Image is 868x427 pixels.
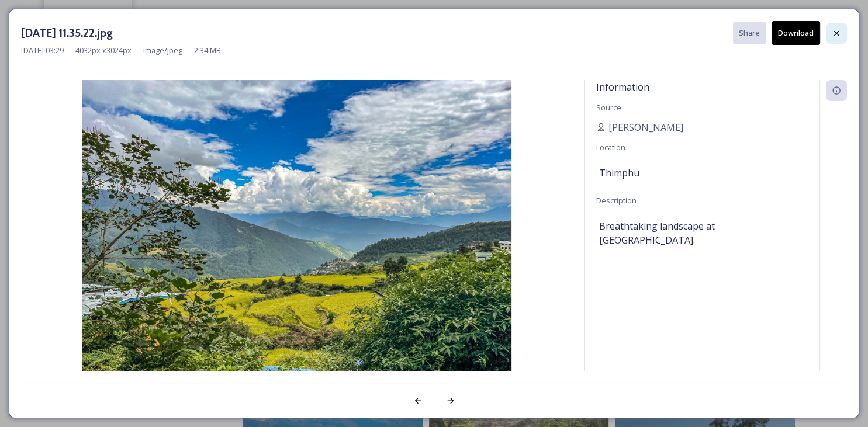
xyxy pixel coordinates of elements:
span: Description [596,195,637,206]
img: 2022-10-01%2011.35.22.jpg [21,80,572,402]
span: 2.34 MB [194,45,221,56]
span: Source [596,102,621,113]
span: [DATE] 03:29 [21,45,64,56]
span: [PERSON_NAME] [608,120,683,134]
button: Download [772,21,820,45]
span: image/jpeg [143,45,182,56]
span: 4032 px x 3024 px [75,45,132,56]
span: Thimphu [599,166,639,180]
h3: [DATE] 11.35.22.jpg [21,25,113,41]
span: Location [596,142,625,152]
span: Breathtaking landscape at [GEOGRAPHIC_DATA]. [599,219,805,247]
button: Share [733,22,766,44]
span: Information [596,81,649,93]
